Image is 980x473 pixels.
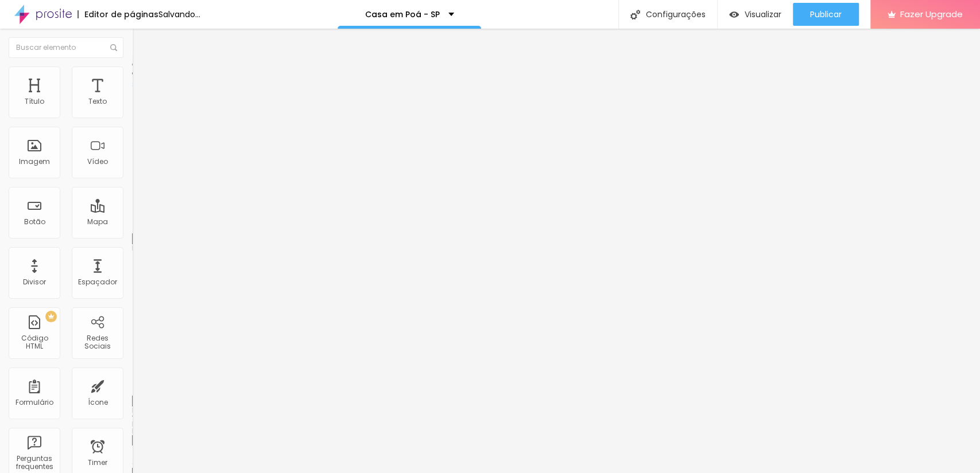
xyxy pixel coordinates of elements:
[793,3,859,26] button: Publicar
[158,10,200,18] div: Salvando...
[729,10,739,19] img: view-1.svg
[75,334,120,351] div: Redes Sociais
[23,278,46,286] div: Divisor
[745,10,781,19] span: Visualizar
[810,10,842,19] span: Publicar
[87,158,108,166] div: Vídeo
[11,334,57,351] div: Código HTML
[718,3,793,26] button: Visualizar
[365,10,440,18] p: Casa em Poá - SP
[88,459,107,467] div: Timer
[78,10,158,18] div: Editor de páginas
[88,97,107,105] div: Texto
[110,44,117,51] img: Icone
[11,455,57,471] div: Perguntas frequentes
[87,218,108,226] div: Mapa
[9,37,123,58] input: Buscar elemento
[24,218,45,226] div: Botão
[78,278,117,286] div: Espaçador
[16,398,53,406] div: Formulário
[630,10,640,19] img: Icone
[25,97,44,105] div: Título
[900,9,963,19] span: Fazer Upgrade
[19,158,50,166] div: Imagem
[88,398,108,406] div: Ícone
